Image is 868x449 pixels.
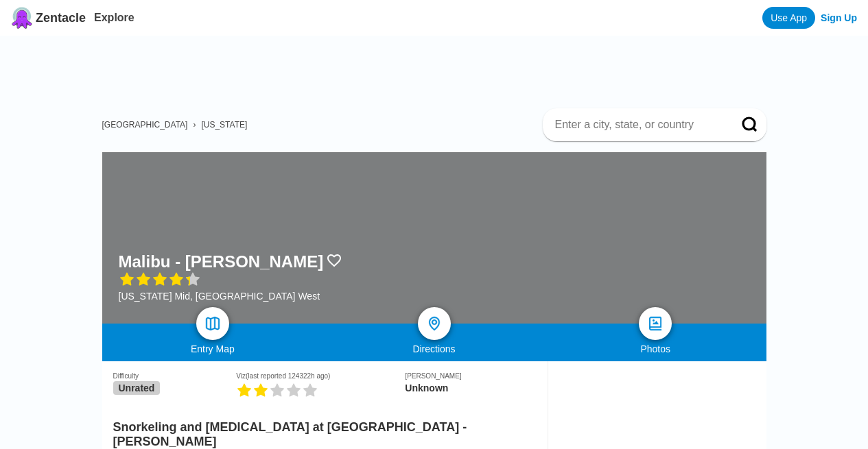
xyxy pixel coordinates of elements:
[639,307,672,340] a: photos
[554,118,723,132] input: Enter a city, state, or country
[102,120,188,130] a: [GEOGRAPHIC_DATA]
[201,120,247,130] a: [US_STATE]
[821,12,857,23] a: Sign Up
[193,120,196,130] span: ›
[323,343,545,354] div: Directions
[236,372,405,380] div: Viz (last reported 124322h ago)
[545,343,766,354] div: Photos
[113,372,237,380] div: Difficulty
[36,11,86,25] span: Zentacle
[196,307,229,340] a: map
[647,315,664,332] img: photos
[426,315,443,332] img: directions
[113,381,161,395] span: Unrated
[113,412,537,449] h2: Snorkeling and [MEDICAL_DATA] at [GEOGRAPHIC_DATA] - [PERSON_NAME]
[11,7,33,29] img: Zentacle logo
[119,252,324,271] h1: Malibu - [PERSON_NAME]
[102,343,324,354] div: Entry Map
[204,315,221,332] img: map
[119,291,343,302] div: [US_STATE] Mid, [GEOGRAPHIC_DATA] West
[11,7,86,29] a: Zentacle logoZentacle
[762,7,815,29] a: Use App
[405,383,536,393] div: Unknown
[405,372,536,380] div: [PERSON_NAME]
[94,12,134,23] a: Explore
